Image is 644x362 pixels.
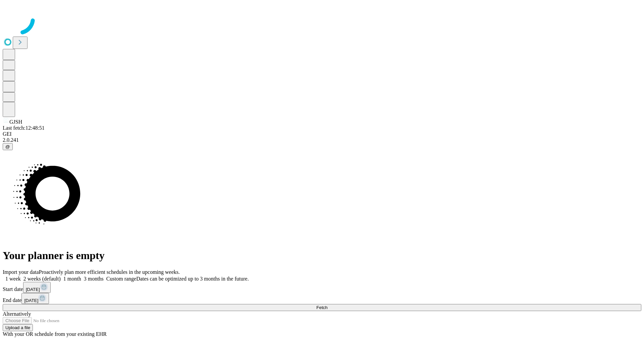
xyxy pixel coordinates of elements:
[9,119,22,125] span: GJSH
[3,293,641,304] div: End date
[3,137,641,143] div: 2.0.241
[3,125,45,131] span: Last fetch: 12:48:51
[3,331,107,337] span: With your OR schedule from your existing EHR
[5,276,21,282] span: 1 week
[26,287,40,292] span: [DATE]
[3,311,31,317] span: Alternatively
[3,249,641,262] h1: Your planner is empty
[3,269,39,275] span: Import your data
[3,282,641,293] div: Start date
[23,276,61,282] span: 2 weeks (default)
[3,143,13,150] button: @
[3,324,33,331] button: Upload a file
[136,276,249,282] span: Dates can be optimized up to 3 months in the future.
[39,269,180,275] span: Proactively plan more efficient schedules in the upcoming weeks.
[3,131,641,137] div: GEI
[5,144,10,149] span: @
[24,298,38,303] span: [DATE]
[63,276,81,282] span: 1 month
[106,276,136,282] span: Custom range
[21,293,49,304] button: [DATE]
[23,282,51,293] button: [DATE]
[84,276,104,282] span: 3 months
[316,305,327,310] span: Fetch
[3,304,641,311] button: Fetch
